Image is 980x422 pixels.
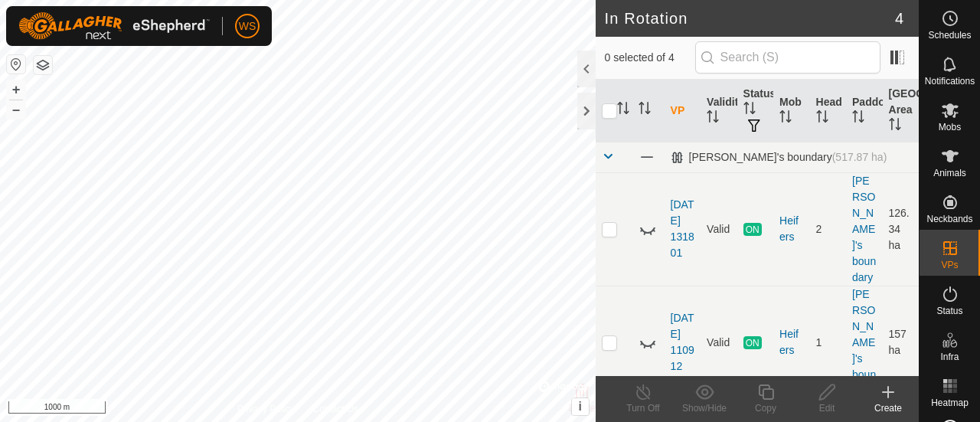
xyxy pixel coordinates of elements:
th: VP [665,80,701,142]
span: ON [743,223,762,236]
p-sorticon: Activate to sort [779,113,792,125]
a: [DATE] 131801 [671,198,694,259]
button: + [7,80,25,99]
span: Status [936,306,962,316]
p-sorticon: Activate to sort [707,113,719,125]
p-sorticon: Activate to sort [743,104,756,116]
div: Heifers [779,326,803,358]
span: Infra [940,352,959,361]
th: Status [737,80,773,142]
button: Map Layers [34,56,52,74]
span: i [578,400,581,413]
button: i [572,398,589,415]
span: VPs [941,260,958,270]
a: [PERSON_NAME]'s boundary [852,288,876,397]
p-sorticon: Activate to sort [852,113,864,125]
th: Mob [773,80,809,142]
img: Gallagher Logo [18,12,210,40]
th: Head [810,80,846,142]
span: (517.87 ha) [832,151,887,163]
input: Search (S) [695,41,880,74]
button: Reset Map [7,55,25,74]
div: Turn Off [612,401,674,415]
div: [PERSON_NAME]'s boundary [671,151,887,164]
p-sorticon: Activate to sort [617,104,629,116]
td: 2 [810,172,846,286]
span: Notifications [925,77,975,86]
h2: In Rotation [605,9,895,28]
th: [GEOGRAPHIC_DATA] Area [883,80,919,142]
span: Schedules [928,31,971,40]
span: 0 selected of 4 [605,50,695,66]
span: Neckbands [926,214,972,224]
a: [PERSON_NAME]'s boundary [852,175,876,283]
span: Heatmap [931,398,969,407]
a: Privacy Policy [237,402,295,416]
span: WS [239,18,256,34]
div: Copy [735,401,796,415]
p-sorticon: Activate to sort [816,113,828,125]
td: 126.34 ha [883,172,919,286]
td: 157 ha [883,286,919,399]
span: Mobs [939,123,961,132]
span: Animals [933,168,966,178]
a: [DATE] 110912 [671,312,694,372]
button: – [7,100,25,119]
th: Validity [701,80,737,142]
div: Show/Hide [674,401,735,415]
div: Create [857,401,919,415]
div: Heifers [779,213,803,245]
span: 4 [895,7,903,30]
td: Valid [701,172,737,286]
td: 1 [810,286,846,399]
p-sorticon: Activate to sort [889,120,901,132]
a: Contact Us [312,402,358,416]
div: Edit [796,401,857,415]
th: Paddock [846,80,882,142]
p-sorticon: Activate to sort [639,104,651,116]
span: ON [743,336,762,349]
td: Valid [701,286,737,399]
